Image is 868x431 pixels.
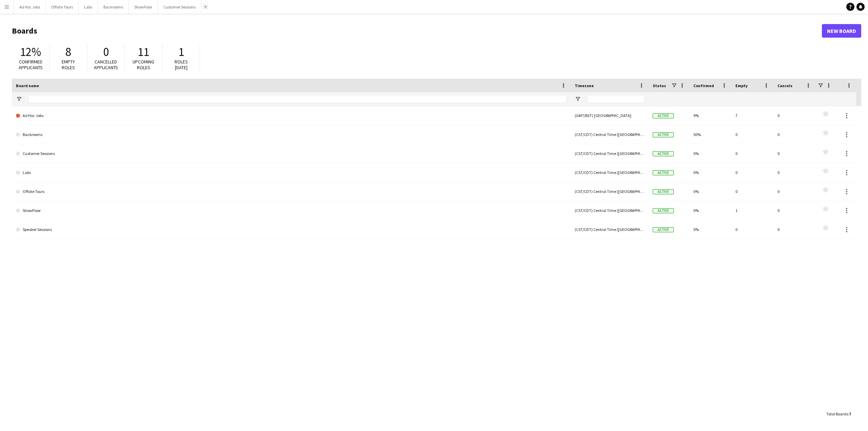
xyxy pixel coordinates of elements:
div: 7 [731,106,773,125]
div: 0% [689,201,731,220]
div: 0 [731,220,773,239]
span: Active [653,113,674,118]
span: Empty roles [62,59,75,71]
span: 8 [65,44,71,59]
div: 0 [773,201,815,220]
span: 11 [138,44,149,59]
span: Board name [16,83,39,88]
div: 9% [689,106,731,125]
span: Active [653,132,674,137]
div: 0 [773,182,815,201]
span: Active [653,189,674,194]
a: Labs [16,163,567,182]
a: Speaker Sessions [16,220,567,239]
span: Total Boards [826,411,848,416]
div: (CST/CDT) Central Time ([GEOGRAPHIC_DATA] & [GEOGRAPHIC_DATA]) [571,144,649,163]
div: (CST/CDT) Central Time ([GEOGRAPHIC_DATA] & [GEOGRAPHIC_DATA]) [571,163,649,182]
span: Cancels [777,83,792,88]
span: 1 [178,44,184,59]
a: Ad Hoc Jobs [16,106,567,125]
input: Timezone Filter Input [587,95,645,103]
button: Open Filter Menu [16,96,22,102]
a: ShowFloor [16,201,567,220]
h1: Boards [12,26,822,36]
input: Board name Filter Input [28,95,567,103]
div: 0 [731,144,773,163]
div: (CST/CDT) Central Time ([GEOGRAPHIC_DATA] & [GEOGRAPHIC_DATA]) [571,182,649,201]
div: (CST/CDT) Central Time ([GEOGRAPHIC_DATA] & [GEOGRAPHIC_DATA]) [571,220,649,239]
span: Roles [DATE] [175,59,188,71]
div: 0 [731,163,773,182]
span: Confirmed [693,83,714,88]
button: Backrooms [98,0,129,14]
div: 0% [689,163,731,182]
span: Active [653,170,674,175]
span: Empty [735,83,748,88]
a: New Board [822,24,861,38]
a: Customer Sessions [16,144,567,163]
div: 50% [689,125,731,144]
div: 0 [773,125,815,144]
span: Status [653,83,666,88]
button: Offsite Tours [46,0,79,14]
span: Active [653,227,674,232]
div: (CST/CDT) Central Time ([GEOGRAPHIC_DATA] & [GEOGRAPHIC_DATA]) [571,125,649,144]
span: Active [653,208,674,213]
span: Active [653,151,674,156]
span: Confirmed applicants [19,59,43,71]
span: 12% [20,44,41,59]
a: Offsite Tours [16,182,567,201]
div: 0 [731,182,773,201]
span: 0 [103,44,109,59]
span: Timezone [575,83,594,88]
div: 0 [773,220,815,239]
span: Cancelled applicants [94,59,118,71]
div: 0 [773,144,815,163]
div: (CST/CDT) Central Time ([GEOGRAPHIC_DATA] & [GEOGRAPHIC_DATA]) [571,201,649,220]
button: Open Filter Menu [575,96,581,102]
div: 0 [773,163,815,182]
button: Ad Hoc Jobs [14,0,46,14]
div: 0% [689,144,731,163]
button: Customer Sessions [158,0,201,14]
button: ShowFloor [129,0,158,14]
div: 0% [689,182,731,201]
div: 0 [731,125,773,144]
div: 1 [731,201,773,220]
div: 0 [773,106,815,125]
span: 7 [849,411,851,416]
a: Backrooms [16,125,567,144]
div: : [826,407,851,420]
span: Upcoming roles [133,59,154,71]
div: 0% [689,220,731,239]
div: (GMT/BST) [GEOGRAPHIC_DATA] [571,106,649,125]
button: Labs [79,0,98,14]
